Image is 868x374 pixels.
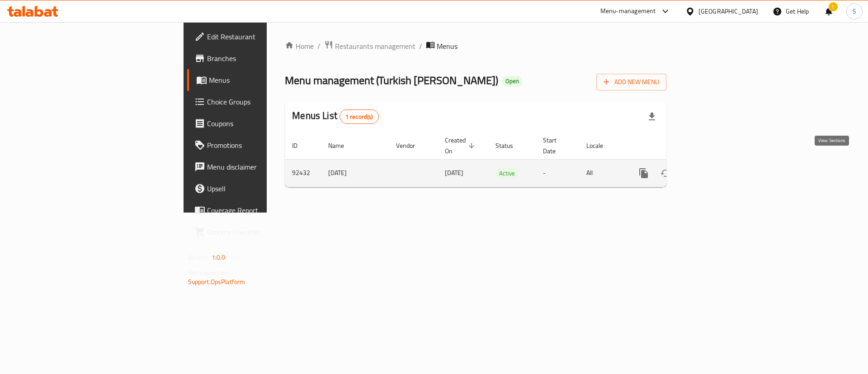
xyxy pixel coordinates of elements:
span: Branches [207,53,321,64]
span: Menus [209,75,321,85]
table: enhanced table [285,132,727,187]
nav: breadcrumb [285,40,666,52]
span: Menu management ( Turkish [PERSON_NAME] ) [285,70,498,90]
div: [GEOGRAPHIC_DATA] [698,6,758,16]
span: Version: [188,251,210,263]
span: Status [495,140,525,151]
span: [DATE] [445,167,463,179]
button: Add New Menu [596,74,666,90]
li: / [419,41,422,52]
span: Menus [437,41,458,52]
th: Actions [626,132,727,160]
button: more [633,162,655,184]
span: Edit Restaurant [207,31,321,42]
span: 1.0.0 [212,251,226,263]
button: Change Status [655,162,676,184]
span: Restaurants management [335,41,415,52]
span: Get support on: [188,267,230,279]
span: Name [328,140,356,151]
h2: Menus List [292,109,378,124]
span: Menu disclaimer [207,161,321,172]
a: Branches [187,47,329,69]
span: Active [495,168,519,179]
span: Grocery Checklist [207,227,321,237]
span: Coupons [207,118,321,129]
span: Choice Groups [207,96,321,107]
a: Menus [187,69,329,91]
span: Created On [445,135,477,156]
a: Edit Restaurant [187,26,329,47]
td: [DATE] [321,159,389,187]
span: Add New Menu [604,76,659,88]
span: Locale [586,140,615,151]
span: Vendor [396,140,427,151]
a: Restaurants management [324,40,415,52]
a: Coupons [187,113,329,134]
a: Coverage Report [187,199,329,221]
td: All [579,159,626,187]
div: Open [502,76,523,87]
span: S [853,6,856,16]
a: Support.OpsPlatform [188,276,245,288]
span: Coverage Report [207,205,321,216]
a: Menu disclaimer [187,156,329,178]
a: Grocery Checklist [187,221,329,243]
span: Upsell [207,183,321,194]
span: ID [292,140,309,151]
a: Promotions [187,134,329,156]
div: Menu-management [600,6,656,17]
a: Upsell [187,178,329,199]
span: 1 record(s) [340,113,378,121]
span: Promotions [207,140,321,151]
a: Choice Groups [187,91,329,113]
td: - [536,159,579,187]
span: Open [502,77,523,85]
div: Total records count [340,109,379,124]
span: Start Date [543,135,568,156]
div: Export file [641,106,663,128]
